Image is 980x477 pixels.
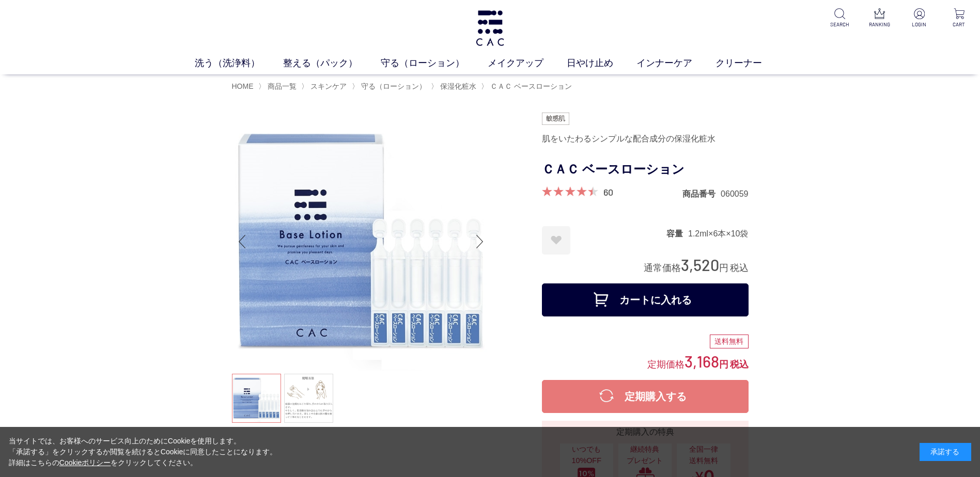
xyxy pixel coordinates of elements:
[710,335,749,349] div: 送料無料
[361,82,426,90] span: 守る（ローション）
[827,21,852,28] p: SEARCH
[542,283,749,316] button: カートに入れる
[567,56,636,70] a: 日やけ止め
[232,82,254,90] a: HOME
[827,8,852,28] a: SEARCH
[352,82,429,91] li: 〉
[232,221,253,262] div: Previous slide
[920,443,971,461] div: 承諾する
[867,21,892,28] p: RANKING
[283,56,381,70] a: 整える（パック）
[301,82,349,91] li: 〉
[258,82,299,91] li: 〉
[431,82,479,91] li: 〉
[542,130,749,148] div: 肌をいたわるシンプルな配合成分の保湿化粧水
[907,8,932,28] a: LOGIN
[688,228,749,239] dd: 1.2ml×6本×10袋
[59,458,111,467] a: Cookieポリシー
[685,352,719,371] span: 3,168
[542,226,570,255] a: お気に入りに登録する
[481,82,574,91] li: 〉
[440,82,476,90] span: 保湿化粧水
[719,359,728,370] span: 円
[647,358,685,370] span: 定期価格
[9,436,277,468] div: 当サイトでは、お客様へのサービス向上のためにCookieを使用します。 「承諾する」をクリックするか閲覧を続けるとCookieに同意したことになります。 詳細はこちらの をクリックしてください。
[542,158,749,181] h1: ＣＡＣ ベースローション
[542,113,570,125] img: 敏感肌
[308,82,347,90] a: スキンケア
[488,82,572,90] a: ＣＡＣ ベースローション
[381,56,488,70] a: 守る（ローション）
[719,263,728,273] span: 円
[730,359,749,370] span: 税込
[310,82,347,90] span: スキンケア
[470,221,490,262] div: Next slide
[546,426,744,438] div: 定期購入の特典
[715,56,785,70] a: クリーナー
[488,56,567,70] a: メイクアップ
[644,263,681,273] span: 通常価格
[268,82,297,90] span: 商品一覧
[438,82,476,90] a: 保湿化粧水
[907,21,932,28] p: LOGIN
[266,82,297,90] a: 商品一覧
[359,82,426,90] a: 守る（ローション）
[946,8,972,28] a: CART
[730,263,749,273] span: 税込
[195,56,283,70] a: 洗う（洗浄料）
[682,188,721,199] dt: 商品番号
[232,113,490,371] img: ＣＡＣ ベースローション
[721,188,748,199] dd: 060059
[946,21,972,28] p: CART
[603,186,613,198] a: 60
[490,82,572,90] span: ＣＡＣ ベースローション
[636,56,715,70] a: インナーケア
[666,228,688,239] dt: 容量
[542,380,749,413] button: 定期購入する
[867,8,892,28] a: RANKING
[681,255,719,274] span: 3,520
[474,10,506,46] img: logo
